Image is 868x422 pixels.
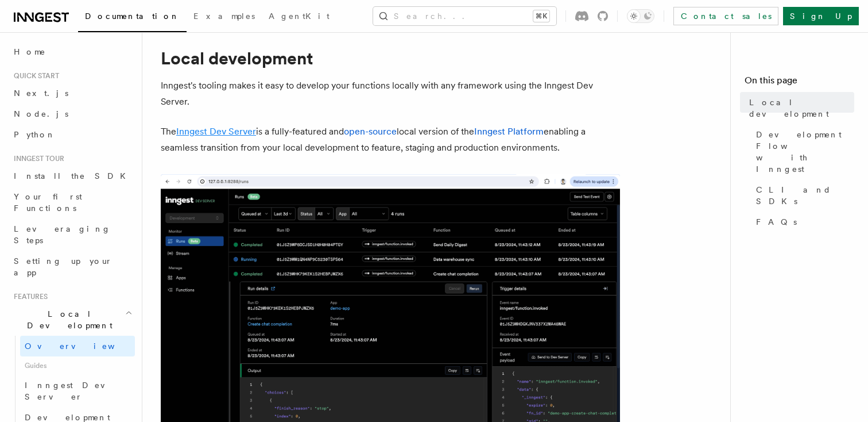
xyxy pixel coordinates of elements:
[25,342,143,351] span: Overview
[14,171,133,181] span: Install the SDK
[176,126,256,137] a: Inngest Dev Server
[9,251,135,283] a: Setting up your app
[20,356,135,375] span: Guides
[187,3,262,31] a: Examples
[9,218,135,251] a: Leveraging Steps
[9,166,135,186] a: Install the SDK
[756,129,854,175] span: Development Flow with Inngest
[193,11,255,21] span: Examples
[161,78,620,110] p: Inngest's tooling makes it easy to develop your functions locally with any framework using the In...
[14,192,82,213] span: Your first Functions
[9,41,135,62] a: Home
[262,3,336,31] a: AgentKit
[673,7,778,25] a: Contact sales
[14,46,46,57] span: Home
[9,308,125,331] span: Local Development
[783,7,859,25] a: Sign Up
[14,256,113,277] span: Setting up your app
[9,71,59,80] span: Quick start
[85,11,180,21] span: Documentation
[9,103,135,124] a: Node.js
[14,109,68,118] span: Node.js
[749,97,854,120] span: Local development
[474,126,544,137] a: Inngest Platform
[745,74,854,92] h4: On this page
[161,48,620,68] h1: Local development
[756,184,854,207] span: CLI and SDKs
[78,3,187,32] a: Documentation
[9,83,135,103] a: Next.js
[269,11,330,21] span: AgentKit
[9,186,135,218] a: Your first Functions
[9,304,135,336] button: Local Development
[751,212,854,232] a: FAQs
[751,124,854,179] a: Development Flow with Inngest
[20,375,135,407] a: Inngest Dev Server
[745,92,854,124] a: Local development
[373,7,556,25] button: Search...⌘K
[9,292,48,301] span: Features
[756,216,797,228] span: FAQs
[14,130,56,139] span: Python
[344,126,397,137] a: open-source
[14,224,111,245] span: Leveraging Steps
[14,89,68,98] span: Next.js
[9,124,135,145] a: Python
[627,9,654,23] button: Toggle dark mode
[25,381,123,401] span: Inngest Dev Server
[20,336,135,356] a: Overview
[161,124,620,156] p: The is a fully-featured and local version of the enabling a seamless transition from your local d...
[751,179,854,212] a: CLI and SDKs
[533,10,549,22] kbd: ⌘K
[9,154,64,163] span: Inngest tour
